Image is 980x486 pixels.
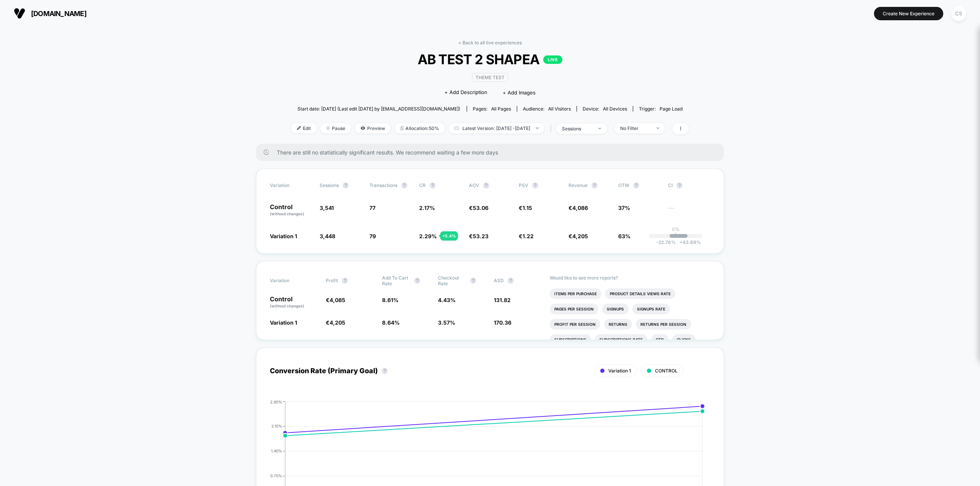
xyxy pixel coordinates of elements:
img: calendar [454,126,459,130]
span: 4,086 [572,205,588,211]
span: AB TEST 2 SHAPEA [311,51,669,67]
span: 1.22 [523,233,534,239]
span: € [568,233,588,239]
li: Subscriptions [550,334,591,345]
p: LIVE [543,55,562,64]
div: Trigger: [639,106,683,112]
span: Latest Version: [DATE] - [DATE] [449,123,544,133]
span: Theme Test [472,73,508,82]
img: end [598,128,601,129]
span: Variation [270,275,312,286]
span: There are still no statistically significant results. We recommend waiting a few more days [277,149,709,156]
div: CS [951,6,966,21]
p: Would like to see more reports? [550,275,710,281]
span: 77 [369,205,376,211]
span: + [679,239,683,245]
button: ? [470,278,476,284]
span: 53.23 [473,233,488,239]
button: ? [483,182,489,189]
span: PSV [519,182,528,188]
span: Edit [291,123,317,133]
span: (without changes) [270,304,304,308]
span: All Visitors [548,106,571,112]
button: ? [591,182,598,189]
span: 4,205 [330,319,345,326]
span: + Add Description [444,89,487,96]
tspan: 0.70% [270,473,282,478]
span: CR [419,182,426,188]
span: 170.36 [494,319,511,326]
span: 4.43 % [438,297,456,303]
div: No Filter [620,125,651,131]
img: Visually logo [14,8,25,19]
span: 4,085 [330,297,345,303]
button: ? [401,182,407,189]
span: 2.29 % [419,233,437,239]
span: Page Load [660,106,683,112]
span: Sessions [320,182,339,188]
button: ? [382,368,388,374]
span: Variation 1 [270,319,297,326]
span: ASD [494,278,504,283]
span: Variation [270,182,312,189]
li: Clicks [672,334,696,345]
tspan: 2.10% [271,424,282,428]
li: Signups Rate [632,304,670,314]
span: 43.69 % [676,239,701,245]
span: € [469,233,488,239]
span: 1.15 [523,205,532,211]
span: 3,448 [320,233,335,239]
span: 53.06 [473,205,488,211]
img: rebalance [400,126,403,130]
span: Pause [320,123,351,133]
div: Pages: [473,106,511,112]
span: Add To Cart Rate [382,275,410,286]
span: 8.64 % [382,319,400,326]
button: ? [342,278,348,284]
img: end [326,126,330,130]
button: CS [949,6,969,21]
span: 4,205 [572,233,588,239]
p: 0% [672,226,679,232]
span: Checkout Rate [438,275,466,286]
span: (without changes) [270,211,304,216]
tspan: 1.40% [271,449,282,453]
span: € [519,233,534,239]
div: sessions [562,126,593,132]
li: Subscriptions Rate [595,334,647,345]
li: Pages Per Session [550,304,598,314]
a: < Back to all live experiences [458,40,522,46]
span: Preview [355,123,391,133]
span: € [326,319,345,326]
li: Ctr [651,334,668,345]
span: -22.76 % [656,239,676,245]
li: Returns Per Session [636,319,691,330]
div: + 5.4 % [440,231,458,241]
span: + Add Images [503,89,536,96]
li: Profit Per Session [550,319,600,330]
span: Variation 1 [608,368,631,374]
button: ? [633,182,639,189]
span: Variation 1 [270,233,297,239]
p: Control [270,204,312,217]
span: € [568,205,588,211]
span: 3.57 % [438,319,455,326]
span: CI [668,182,710,189]
span: OTW [618,182,660,189]
img: end [536,127,539,129]
span: Profit [326,278,338,283]
span: Start date: [DATE] (Last edit [DATE] by [EMAIL_ADDRESS][DOMAIN_NAME]) [297,106,460,112]
span: Allocation: 50% [395,123,445,133]
span: Device: [577,106,633,112]
button: ? [532,182,538,189]
div: Audience: [523,106,571,112]
span: CONTROL [655,368,678,374]
button: ? [343,182,349,189]
span: 79 [369,233,376,239]
button: [DOMAIN_NAME] [11,7,89,20]
span: € [469,205,488,211]
span: | [548,123,556,134]
p: Control [270,296,318,309]
img: edit [297,126,301,130]
span: € [519,205,532,211]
